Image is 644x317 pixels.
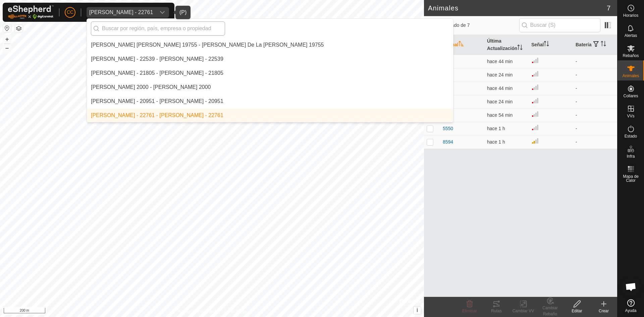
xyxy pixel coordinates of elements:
[625,309,637,313] span: Ayuda
[573,95,617,108] td: -
[3,35,11,43] button: +
[517,46,523,51] p-sorticon: Activar para ordenar
[8,5,54,19] img: Logo Gallagher
[487,126,505,131] span: 25 sept 2025, 12:20
[537,305,563,317] div: Cambiar Rebaño
[607,3,610,13] span: 7
[443,139,453,146] span: 8594
[87,81,453,94] li: Ana Maria Manzano Ortega 2000
[573,82,617,95] td: -
[519,18,600,32] input: Buscar (S)
[87,38,453,52] li: Ana Isabel De La Iglesia Gutierrez 19755
[91,83,211,91] div: [PERSON_NAME] 2000 - [PERSON_NAME] 2000
[625,34,637,38] span: Alertas
[563,308,590,314] div: Editar
[483,308,510,314] div: Rutas
[484,35,529,55] th: Última Actualización
[428,4,607,12] h2: Animales
[627,154,635,158] span: Infra
[487,72,513,77] span: 25 sept 2025, 13:51
[156,7,169,18] div: dropdown trigger
[428,22,519,29] span: 0 seleccionado de 7
[531,83,539,91] img: Intensidad de Señal
[625,134,637,138] span: Estado
[91,21,225,36] input: Buscar por región, país, empresa o propiedad
[440,35,484,55] th: Animal
[462,309,477,313] span: Eliminar
[487,86,513,91] span: 25 sept 2025, 13:31
[623,54,639,58] span: Rebaños
[414,307,421,314] button: i
[590,308,617,314] div: Crear
[531,123,539,131] img: Intensidad de Señal
[573,122,617,135] td: -
[67,9,73,16] span: CC
[91,111,223,119] div: [PERSON_NAME] - 22761 - [PERSON_NAME] - 22761
[459,42,464,47] p-sorticon: Activar para ordenar
[621,277,641,297] div: Chat abierto
[573,55,617,68] td: -
[87,52,453,66] li: Ana Isabel Revuelta Lopez - 22539
[573,135,617,149] td: -
[91,97,223,105] div: [PERSON_NAME] - 20951 - [PERSON_NAME] - 20951
[531,70,539,78] img: Intensidad de Señal
[510,308,537,314] div: Cambiar VV
[443,125,453,132] span: 5550
[177,308,216,314] a: Política de Privacidad
[3,44,11,52] button: –
[627,114,634,118] span: VVs
[531,137,539,145] img: Intensidad de Señal
[531,97,539,105] img: Intensidad de Señal
[224,308,247,314] a: Contáctenos
[573,68,617,82] td: -
[618,297,644,315] a: Ayuda
[87,95,453,108] li: Ana Villar Gil - 20951
[619,174,642,182] span: Mapa de Calor
[487,139,505,145] span: 25 sept 2025, 12:40
[531,110,539,118] img: Intensidad de Señal
[87,66,453,80] li: Ana Maria Alduncin Baleztena - 21805
[15,24,23,33] button: Capas del Mapa
[417,307,418,313] span: i
[89,10,153,15] div: [PERSON_NAME] - 22761
[91,55,223,63] div: [PERSON_NAME] - 22539 - [PERSON_NAME] - 22539
[87,7,156,18] span: Anca Sanda Bercian - 22761
[623,13,638,17] span: Horarios
[487,59,513,64] span: 25 sept 2025, 13:31
[573,35,617,55] th: Batería
[531,56,539,64] img: Intensidad de Señal
[573,108,617,122] td: -
[623,94,638,98] span: Collares
[91,41,324,49] div: [PERSON_NAME] [PERSON_NAME] 19755 - [PERSON_NAME] De La [PERSON_NAME] 19755
[3,24,11,32] button: Restablecer Mapa
[623,74,639,78] span: Animales
[487,99,513,104] span: 25 sept 2025, 13:50
[529,35,573,55] th: Señal
[87,109,453,122] li: Anca Sanda Bercian - 22761
[91,69,223,77] div: [PERSON_NAME] - 21805 - [PERSON_NAME] - 21805
[544,42,549,47] p-sorticon: Activar para ordenar
[601,42,606,47] p-sorticon: Activar para ordenar
[487,112,513,118] span: 25 sept 2025, 13:21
